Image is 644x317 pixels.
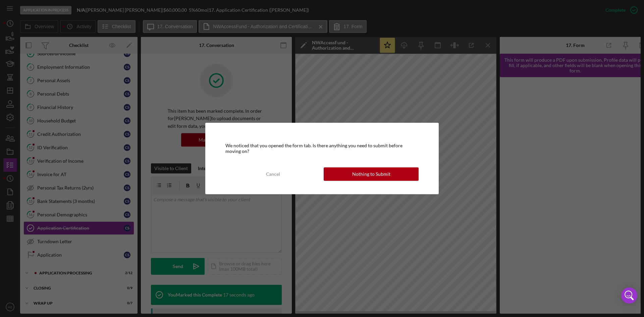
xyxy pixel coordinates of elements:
[324,167,419,181] button: Nothing to Submit
[225,143,419,154] div: We noticed that you opened the form tab. Is there anything you need to submit before moving on?
[225,167,320,181] button: Cancel
[266,167,280,181] div: Cancel
[352,167,390,181] div: Nothing to Submit
[621,287,637,304] div: Open Intercom Messenger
